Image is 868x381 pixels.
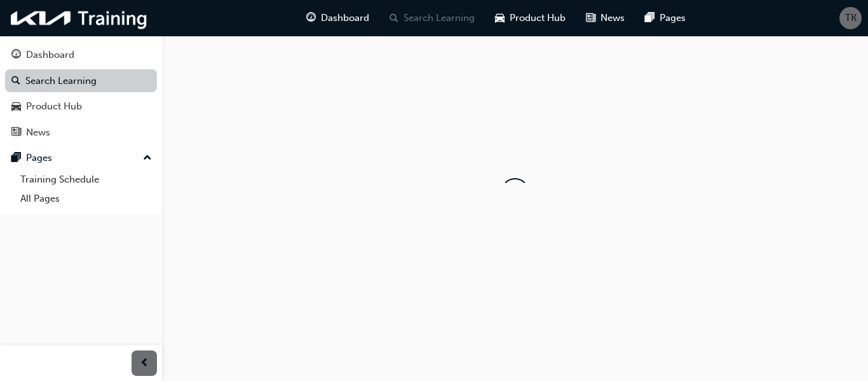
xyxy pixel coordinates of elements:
span: search-icon [11,76,20,87]
a: Search Learning [5,69,157,93]
span: Product Hub [510,11,566,25]
a: Training Schedule [15,170,157,190]
span: Dashboard [321,11,369,25]
a: search-iconSearch Learning [379,5,485,31]
a: All Pages [15,189,157,209]
div: Pages [26,151,52,165]
button: Pages [5,146,157,170]
a: pages-iconPages [635,5,696,31]
span: car-icon [11,101,21,113]
a: Product Hub [5,95,157,118]
a: guage-iconDashboard [296,5,379,31]
span: Search Learning [403,11,475,25]
span: news-icon [586,10,595,26]
span: news-icon [11,127,21,139]
span: prev-icon [140,356,149,371]
span: TK [845,11,857,25]
span: guage-icon [306,10,316,26]
button: TK [839,7,862,29]
span: car-icon [495,10,505,26]
a: car-iconProduct Hub [485,5,576,31]
a: News [5,121,157,144]
span: up-icon [143,150,152,167]
div: Dashboard [26,48,74,62]
span: pages-icon [645,10,654,26]
img: kia-training [6,5,153,31]
a: Dashboard [5,43,157,67]
button: DashboardSearch LearningProduct HubNews [5,41,157,146]
span: guage-icon [11,50,21,61]
div: Product Hub [26,99,82,114]
span: pages-icon [11,153,21,164]
div: News [26,125,50,140]
a: news-iconNews [576,5,635,31]
span: News [600,11,625,25]
span: Pages [660,11,686,25]
span: search-icon [390,10,398,26]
